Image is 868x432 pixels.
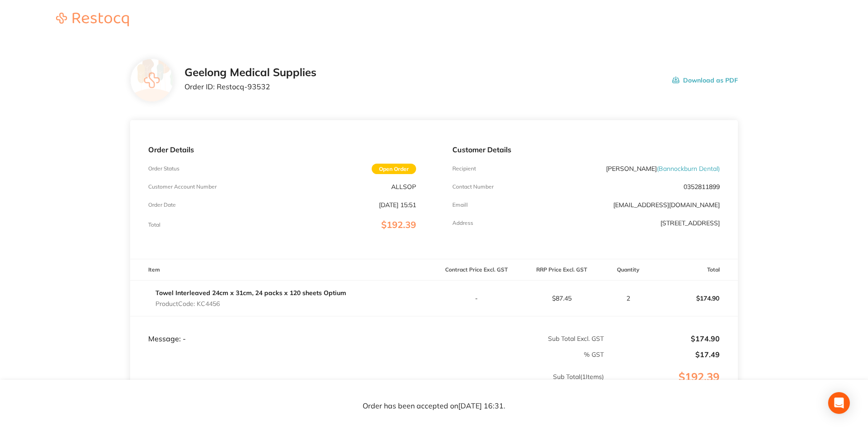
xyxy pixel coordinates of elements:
[148,184,217,190] p: Customer Account Number
[363,402,505,410] p: Order has been accepted on [DATE] 16:31 .
[155,289,346,297] a: Towel Interleaved 24cm x 31cm, 24 packs x 120 sheets Optium
[605,371,737,402] p: $192.39
[131,351,604,358] p: % GST
[452,184,494,190] p: Contact Number
[381,219,416,230] span: $192.39
[148,202,176,208] p: Order Date
[47,13,138,26] img: Restocq logo
[653,259,738,281] th: Total
[653,287,737,309] p: $174.90
[613,201,720,209] a: [EMAIL_ADDRESS][DOMAIN_NAME]
[604,259,653,281] th: Quantity
[435,295,519,302] p: -
[148,222,160,228] p: Total
[519,295,604,302] p: $87.45
[452,146,720,154] p: Customer Details
[391,183,416,190] p: ALLSOP
[452,220,473,226] p: Address
[452,202,468,208] p: Emaill
[519,259,604,281] th: RRP Price Excl. GST
[131,373,604,398] p: Sub Total ( 1 Items)
[155,300,346,307] p: Product Code: KC4456
[130,316,434,343] td: Message: -
[605,295,652,302] p: 2
[434,259,519,281] th: Contract Price Excl. GST
[672,66,738,94] button: Download as PDF
[379,201,416,209] p: [DATE] 15:51
[184,66,316,79] h2: Geelong Medical Supplies
[148,146,416,154] p: Order Details
[660,219,720,227] p: [STREET_ADDRESS]
[452,165,476,172] p: Recipient
[184,83,316,91] p: Order ID: Restocq- 93532
[605,350,720,359] p: $17.49
[606,165,720,172] p: [PERSON_NAME]
[657,165,720,173] span: ( Bannockburn Dental )
[148,165,179,172] p: Order Status
[372,164,416,174] span: Open Order
[828,392,850,414] div: Open Intercom Messenger
[130,259,434,281] th: Item
[47,13,138,28] a: Restocq logo
[605,335,720,343] p: $174.90
[684,183,720,190] p: 0352811899
[435,335,604,342] p: Sub Total Excl. GST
